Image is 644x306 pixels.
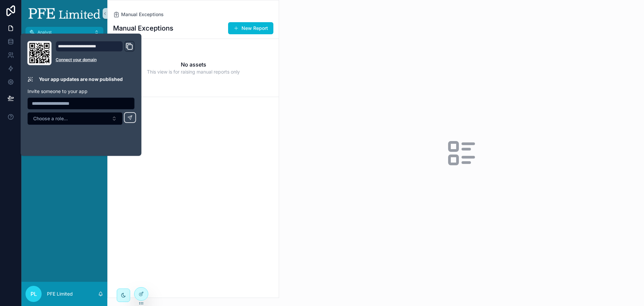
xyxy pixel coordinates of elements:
div: Domain and Custom Link [56,41,135,65]
p: Invite someone to your app [28,88,135,95]
button: Select Button [28,112,123,125]
p: PFE Limited [47,291,73,297]
span: PL [31,290,37,298]
button: Analyst [25,27,103,38]
span: Choose a role... [33,115,68,122]
h2: No assets [181,60,206,69]
span: Analyst [38,30,52,35]
a: Connect your domain [56,57,135,62]
a: Manual Exceptions [113,11,164,18]
span: This view is for raising manual reports only [147,69,240,75]
h1: Manual Exceptions [113,24,173,33]
span: Manual Exceptions [121,11,164,18]
button: New Report [228,22,273,34]
img: App logo [29,8,100,19]
p: Your app updates are now published [39,76,123,83]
